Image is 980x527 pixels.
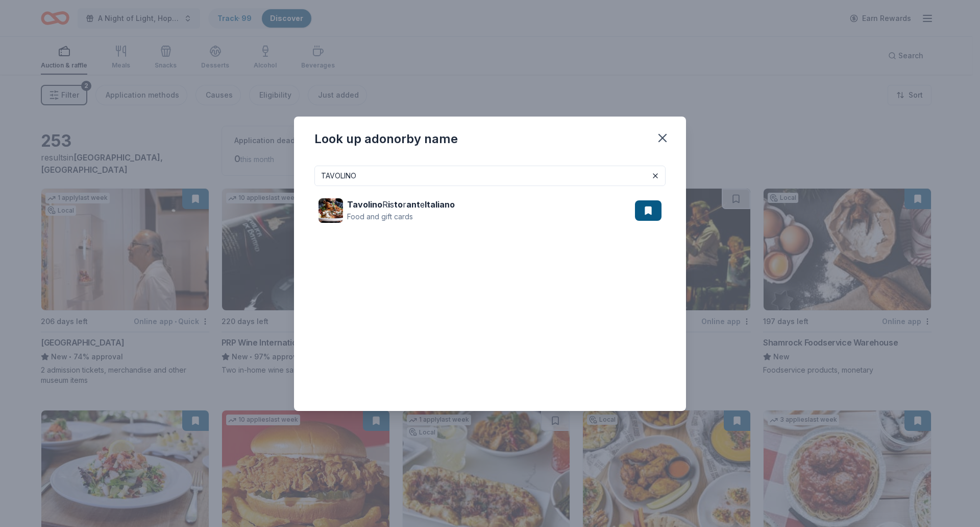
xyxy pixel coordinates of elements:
[347,199,382,210] strong: Tavolino
[314,131,458,147] div: Look up a donor by name
[394,199,403,210] strong: to
[314,166,666,186] input: Search
[406,199,420,210] strong: ant
[347,198,455,211] div: R s r e
[425,199,455,210] strong: Italiano
[388,199,390,210] strong: i
[318,198,343,223] img: Image for Tavolino Ristorante Italiano
[347,211,455,223] div: Food and gift cards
